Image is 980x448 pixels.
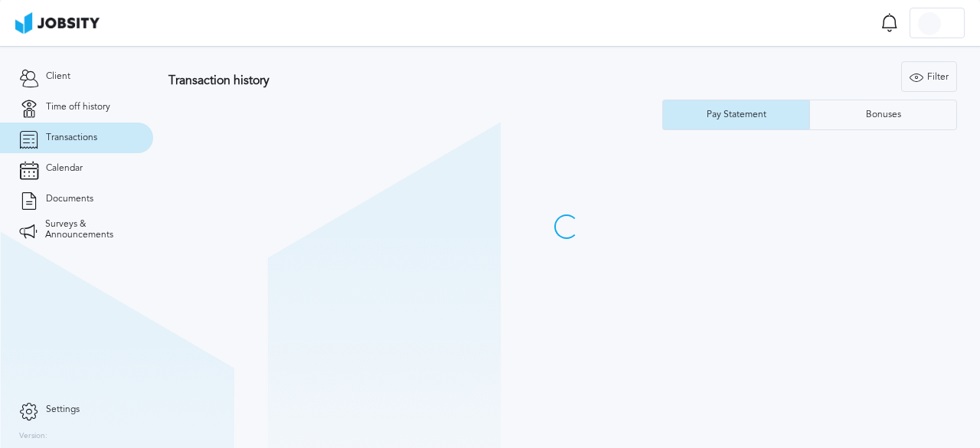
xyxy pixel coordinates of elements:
button: Bonuses [809,100,957,130]
span: Surveys & Announcements [45,219,134,240]
h3: Transaction history [168,74,599,87]
img: ab4bad089aa723f57921c736e9817d99.png [15,12,100,34]
span: Time off history [46,102,110,113]
span: Settings [46,404,80,415]
span: Transactions [46,132,97,143]
div: Bonuses [858,110,909,120]
div: Filter [902,62,956,93]
button: Pay Statement [662,100,809,130]
div: Pay Statement [699,110,774,120]
span: Calendar [46,163,83,174]
label: Version: [19,432,47,441]
span: Client [46,71,70,82]
span: Documents [46,194,93,204]
button: Filter [901,61,957,92]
